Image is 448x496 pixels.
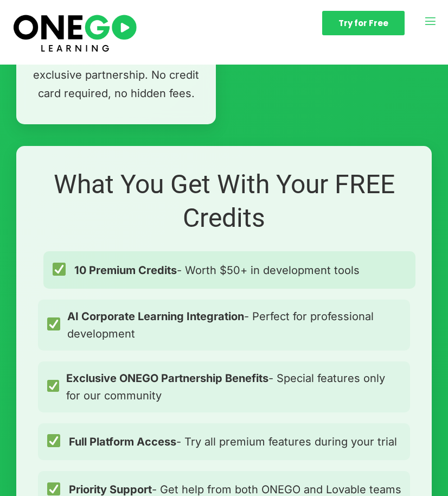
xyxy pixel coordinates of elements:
img: ✅ [47,482,60,495]
span: - Special features only for our community [66,370,402,404]
span: Try for Free [338,19,388,27]
img: ✅ [47,434,60,447]
img: ✅ [47,317,60,330]
strong: 10 Premium Credits [74,264,177,277]
strong: Exclusive ONEGO Partnership Benefits [66,372,268,385]
a: Try for Free [322,11,405,35]
strong: Full Platform Access [69,435,176,448]
img: ✅ [47,379,59,392]
strong: AI Corporate Learning Integration [67,310,244,323]
span: - Perfect for professional development [67,308,402,342]
span: - Worth $50+ in development tools [74,262,360,279]
strong: Priority Support [69,483,152,496]
p: Completely free through our exclusive partnership. No credit card required, no hidden fees. [33,47,200,103]
img: ✅ [53,263,66,276]
h2: What You Get With Your FREE Credits [38,168,410,236]
span: - Try all premium features during your trial [69,433,397,450]
button: open-menu [424,15,437,31]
